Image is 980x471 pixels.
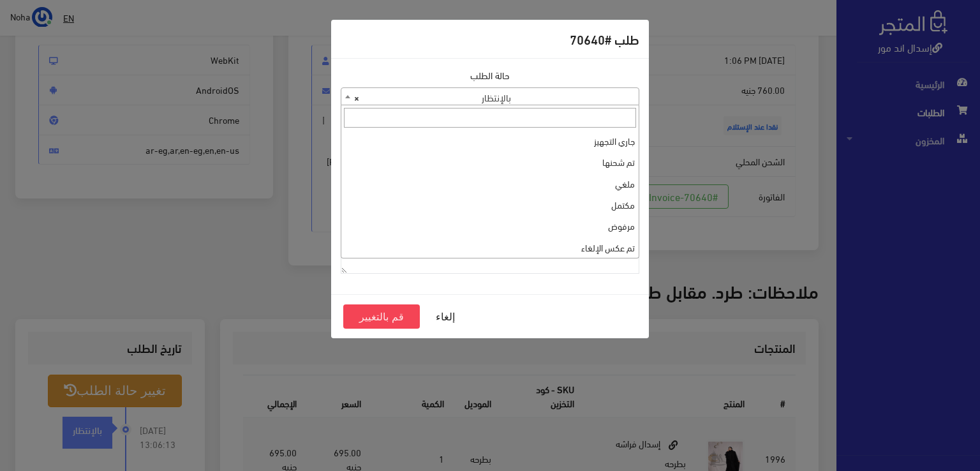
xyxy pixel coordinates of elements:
li: مكتمل [341,194,639,215]
label: حالة الطلب [470,68,510,82]
li: تم شحنها [341,151,639,172]
li: مرفوض [341,215,639,236]
h5: طلب #70640 [570,29,639,49]
li: تم عكس الإلغاء [341,237,639,258]
span: × [354,88,359,106]
span: بالإنتظار [341,87,639,105]
button: إلغاء [420,304,471,329]
span: بالإنتظار [341,88,639,106]
li: جاري التجهيز [341,130,639,151]
button: قم بالتغيير [343,304,420,329]
li: ملغي [341,173,639,194]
